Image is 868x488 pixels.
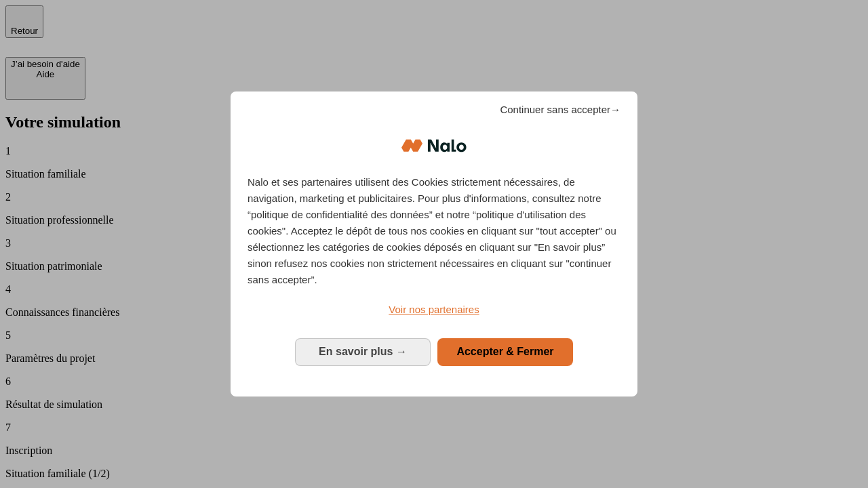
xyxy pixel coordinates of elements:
img: Logo [401,125,467,166]
a: Voir nos partenaires [248,302,620,318]
button: Accepter & Fermer: Accepter notre traitement des données et fermer [437,338,573,365]
span: Continuer sans accepter→ [500,102,620,118]
span: En savoir plus → [319,346,407,357]
div: Bienvenue chez Nalo Gestion du consentement [231,91,637,396]
button: En savoir plus: Configurer vos consentements [295,338,431,365]
p: Nalo et ses partenaires utilisent des Cookies strictement nécessaires, de navigation, marketing e... [248,174,620,288]
span: Voir nos partenaires [389,304,479,315]
span: Accepter & Fermer [456,346,553,357]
